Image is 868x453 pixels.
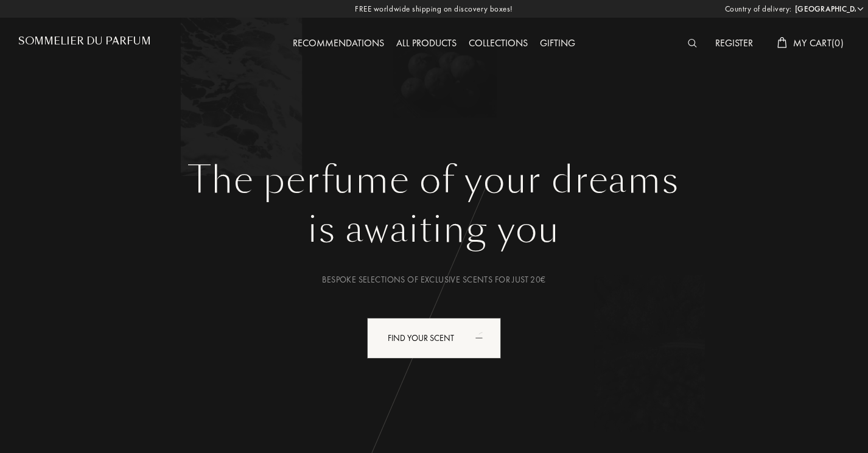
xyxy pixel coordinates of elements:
[390,37,463,49] a: All products
[463,37,534,49] a: Collections
[27,273,841,286] div: Bespoke selections of exclusive scents for just 20€
[471,325,495,349] div: animation
[367,318,501,359] div: Find your scent
[463,36,534,52] div: Collections
[709,36,759,52] div: Register
[287,36,390,52] div: Recommendations
[534,37,581,49] a: Gifting
[793,37,844,49] span: My Cart ( 0 )
[18,35,151,52] a: Sommelier du Parfum
[27,158,841,202] h1: The perfume of your dreams
[390,36,463,52] div: All products
[688,39,697,47] img: search_icn_white.svg
[709,37,759,49] a: Register
[777,37,787,48] img: cart_white.svg
[534,36,581,52] div: Gifting
[27,202,841,257] div: is awaiting you
[725,3,792,15] span: Country of delivery:
[287,37,390,49] a: Recommendations
[358,318,510,359] a: Find your scentanimation
[18,35,151,47] h1: Sommelier du Parfum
